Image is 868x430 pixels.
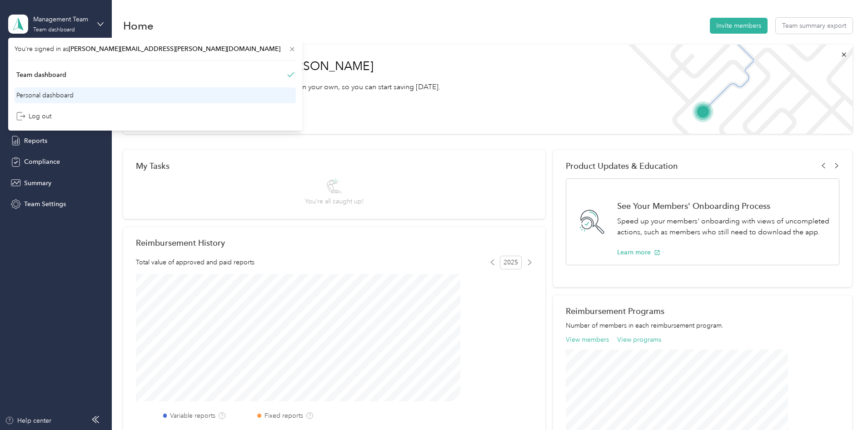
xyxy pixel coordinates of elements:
div: My Tasks [136,161,533,171]
div: Log out [16,111,51,121]
span: You’re all caught up! [305,197,364,206]
div: Team dashboard [16,70,66,80]
div: Team dashboard [33,27,75,33]
p: Speed up your members' onboarding with views of uncompleted actions, such as members who still ne... [617,216,829,238]
button: View programs [617,335,661,344]
button: View members [566,335,609,344]
button: Learn more [617,248,660,257]
span: 2025 [500,256,522,269]
span: Compliance [24,157,60,167]
h2: Reimbursement Programs [566,306,839,316]
h1: See Your Members' Onboarding Process [617,201,829,211]
label: Variable reports [170,411,215,420]
span: Team Settings [24,199,66,209]
button: Invite members [710,18,768,34]
label: Fixed reports [264,411,303,420]
h1: Home [123,21,154,30]
button: Help center [5,416,51,425]
p: Number of members in each reimbursement program. [566,321,839,330]
span: You’re signed in as [15,44,296,54]
span: Total value of approved and paid reports [136,258,254,267]
div: Management Team [33,15,90,24]
span: Reports [24,136,47,146]
iframe: Everlance-gr Chat Button Frame [817,379,868,430]
span: Product Updates & Education [566,161,678,171]
h2: Reimbursement History [136,238,225,248]
span: Summary [24,178,51,188]
button: Team summary export [776,18,853,34]
span: [PERSON_NAME][EMAIL_ADDRESS][PERSON_NAME][DOMAIN_NAME] [69,45,280,53]
img: Welcome to everlance [619,45,852,134]
div: Personal dashboard [16,91,74,100]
